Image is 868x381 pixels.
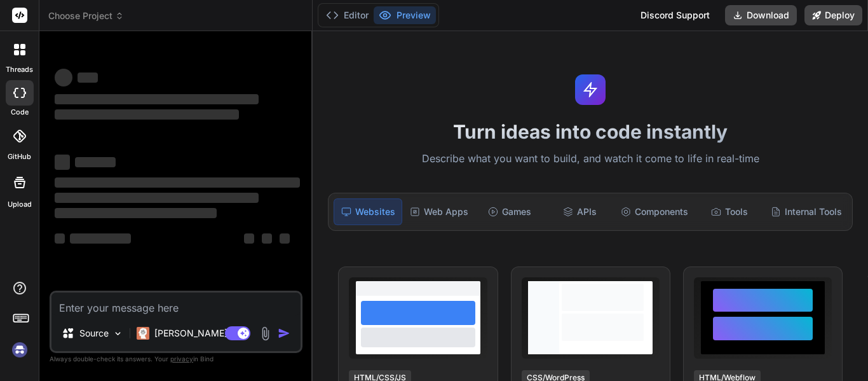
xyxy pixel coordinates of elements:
[137,327,149,340] img: Claude 4 Sonnet
[170,355,193,363] span: privacy
[78,73,98,83] span: ‌
[154,327,249,340] p: [PERSON_NAME] 4 S..
[70,233,131,244] span: ‌
[75,157,116,167] span: ‌
[258,326,273,341] img: attachment
[55,177,300,188] span: ‌
[55,208,217,218] span: ‌
[9,339,31,361] img: signin
[11,107,29,118] label: code
[6,64,33,75] label: threads
[48,10,124,22] span: Choose Project
[405,198,473,225] div: Web Apps
[55,69,72,87] span: ‌
[633,5,717,25] div: Discord Support
[278,327,290,340] img: icon
[8,151,31,162] label: GitHub
[546,198,613,225] div: APIs
[476,198,543,225] div: Games
[804,5,862,25] button: Deploy
[55,193,259,203] span: ‌
[374,6,436,24] button: Preview
[244,233,254,244] span: ‌
[50,353,302,365] p: Always double-check its answers. Your in Bind
[55,155,70,170] span: ‌
[55,233,65,244] span: ‌
[334,198,402,225] div: Websites
[696,198,763,225] div: Tools
[725,5,797,25] button: Download
[280,233,290,244] span: ‌
[766,198,847,225] div: Internal Tools
[55,109,239,120] span: ‌
[616,198,693,225] div: Components
[112,328,123,339] img: Pick Models
[321,6,374,24] button: Editor
[262,233,272,244] span: ‌
[55,94,259,104] span: ‌
[79,327,109,340] p: Source
[320,151,860,167] p: Describe what you want to build, and watch it come to life in real-time
[320,120,860,143] h1: Turn ideas into code instantly
[8,199,32,210] label: Upload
